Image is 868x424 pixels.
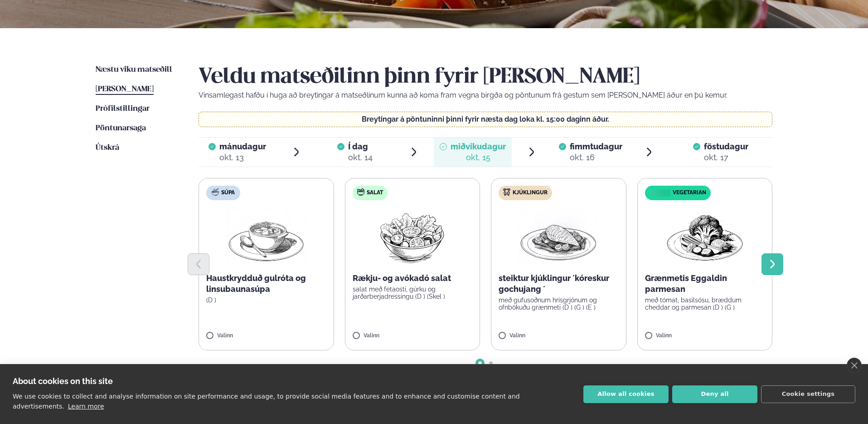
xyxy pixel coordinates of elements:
img: Vegan.png [665,207,745,266]
div: okt. 14 [348,152,373,163]
span: Kjúklingur [513,189,548,197]
p: (D ) [206,296,326,304]
button: Cookie settings [761,385,855,403]
img: Salad.png [372,207,452,266]
img: soup.svg [212,188,219,196]
p: steiktur kjúklingur ´kóreskur gochujang ´ [499,273,619,295]
p: salat með fetaosti, gúrku og jarðarberjadressingu (D ) (Skel ) [353,286,473,300]
span: Næstu viku matseðill [96,66,172,74]
p: Vinsamlegast hafðu í huga að breytingar á matseðlinum kunna að koma fram vegna birgða og pöntunum... [199,90,772,101]
div: okt. 15 [451,152,506,163]
button: Previous slide [188,253,209,275]
a: Pöntunarsaga [96,123,146,134]
span: miðvikudagur [451,142,506,151]
span: Salat [367,189,383,197]
a: Learn more [68,403,104,410]
button: Next slide [761,253,783,275]
a: [PERSON_NAME] [96,84,154,95]
img: salad.svg [357,188,364,196]
span: föstudagur [704,142,748,151]
img: Soup.png [226,207,306,266]
p: Haustkrydduð gulróta og linsubaunasúpa [206,273,326,295]
span: Go to slide 2 [489,361,493,365]
span: fimmtudagur [570,142,622,151]
span: mánudagur [219,142,266,151]
a: Útskrá [96,143,119,153]
strong: About cookies on this site [13,376,113,386]
span: Súpa [221,189,235,197]
span: Go to slide 1 [478,361,482,365]
img: chicken.svg [503,188,510,196]
div: okt. 17 [704,152,748,163]
p: Breytingar á pöntuninni þinni fyrir næsta dag loka kl. 15:00 daginn áður. [208,116,763,123]
img: Chicken-breast.png [519,207,598,266]
div: okt. 16 [570,152,622,163]
span: Prófílstillingar [96,105,150,113]
span: Í dag [348,141,373,152]
img: icon [647,189,672,197]
a: close [847,358,862,373]
p: We use cookies to collect and analyse information on site performance and usage, to provide socia... [13,393,520,410]
div: okt. 13 [219,152,266,163]
p: Rækju- og avókadó salat [353,273,473,284]
h2: Veldu matseðilinn þinn fyrir [PERSON_NAME] [199,64,772,90]
a: Prófílstillingar [96,104,150,114]
span: Útskrá [96,144,119,152]
a: Næstu viku matseðill [96,64,172,75]
span: Vegetarian [673,189,706,197]
span: [PERSON_NAME] [96,85,154,93]
p: Grænmetis Eggaldin parmesan [645,273,765,295]
button: Allow all cookies [583,385,669,403]
p: með gufusoðnum hrísgrjónum og ofnbökuðu grænmeti (D ) (G ) (E ) [499,296,619,311]
button: Deny all [672,385,757,403]
span: Pöntunarsaga [96,124,146,132]
p: með tómat, basilsósu, bræddum cheddar og parmesan (D ) (G ) [645,296,765,311]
